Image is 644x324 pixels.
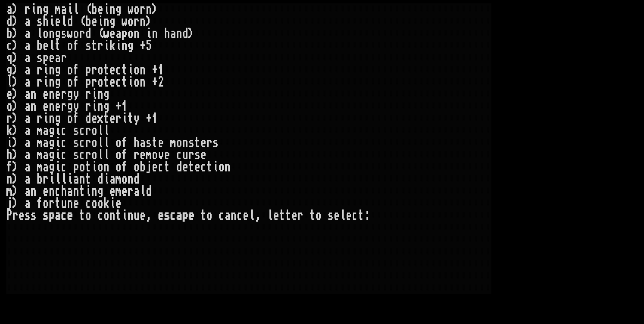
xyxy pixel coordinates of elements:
div: r [61,100,67,112]
div: f [73,112,79,125]
div: c [158,161,164,173]
div: d [6,15,12,28]
div: a [25,52,31,64]
div: i [31,3,37,15]
div: n [176,28,182,40]
div: c [116,64,122,76]
div: g [49,149,55,161]
div: s [73,149,79,161]
div: + [140,40,146,52]
div: f [73,40,79,52]
div: i [55,125,61,137]
div: g [43,3,49,15]
div: w [103,28,109,40]
div: r [206,137,213,149]
div: a [25,15,31,28]
div: r [85,88,91,100]
div: r [116,112,122,125]
div: n [122,40,128,52]
div: i [55,161,61,173]
div: a [25,173,31,185]
div: g [55,64,61,76]
div: h [6,149,12,161]
div: ) [12,3,19,15]
div: a [25,76,31,88]
div: i [116,40,122,52]
div: r [91,76,97,88]
div: r [61,88,67,100]
div: g [49,137,55,149]
div: b [37,173,43,185]
div: a [25,137,31,149]
div: ) [12,52,19,64]
div: o [134,3,140,15]
div: e [6,88,12,100]
div: l [103,125,109,137]
div: f [122,149,128,161]
div: ( [97,28,103,40]
div: o [134,64,140,76]
div: a [140,137,146,149]
div: f [122,161,128,173]
div: + [152,76,158,88]
div: 5 [146,40,152,52]
div: e [55,100,61,112]
div: l [103,149,109,161]
div: i [146,28,152,40]
div: n [49,64,55,76]
div: l [6,76,12,88]
div: n [225,161,231,173]
div: b [85,15,91,28]
div: p [43,52,49,64]
div: i [55,149,61,161]
div: g [128,40,134,52]
div: d [176,161,182,173]
div: r [25,3,31,15]
div: i [43,112,49,125]
div: r [85,149,91,161]
div: n [140,76,146,88]
div: a [73,173,79,185]
div: i [128,64,134,76]
div: l [97,125,103,137]
div: o [91,149,97,161]
div: m [55,3,61,15]
div: i [43,76,49,88]
div: ) [12,100,19,112]
div: ) [12,28,19,40]
div: o [67,64,73,76]
div: a [6,3,12,15]
div: v [158,149,164,161]
div: i [97,15,103,28]
div: d [85,112,91,125]
div: s [73,125,79,137]
div: u [182,149,188,161]
div: ) [12,40,19,52]
div: o [128,15,134,28]
div: ) [12,161,19,173]
div: a [25,149,31,161]
div: i [91,161,97,173]
div: c [61,125,67,137]
div: a [170,28,176,40]
div: + [152,64,158,76]
div: t [128,112,134,125]
div: + [146,112,152,125]
div: o [116,161,122,173]
div: n [109,3,116,15]
div: h [43,15,49,28]
div: ) [12,149,19,161]
div: n [6,173,12,185]
div: m [170,137,176,149]
div: o [79,161,85,173]
div: ) [12,15,19,28]
div: y [73,88,79,100]
div: g [103,100,109,112]
div: n [146,3,152,15]
div: l [97,149,103,161]
div: e [140,149,146,161]
div: n [152,28,158,40]
div: d [67,15,73,28]
div: n [182,137,188,149]
div: g [6,64,12,76]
